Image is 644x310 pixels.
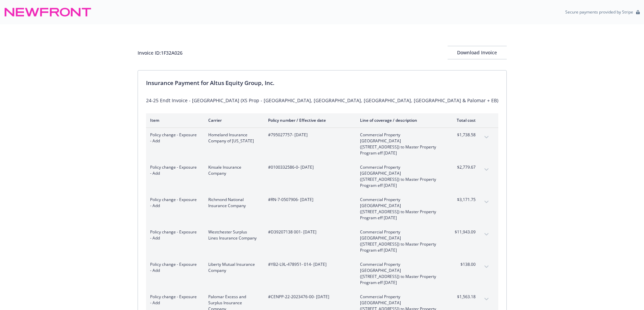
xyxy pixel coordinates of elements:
[268,229,349,235] span: #D39207138 001 - [DATE]
[481,132,492,143] button: expand content
[208,164,257,176] span: Kinsale Insurance Company
[481,261,492,272] button: expand content
[360,294,439,300] span: Commercial Property
[450,261,476,267] span: $138.00
[146,79,498,87] div: Insurance Payment for Altus Equity Group, Inc.
[481,229,492,240] button: expand content
[146,225,496,257] div: Policy change - Exposure - AddWestchester Surplus Lines Insurance Company#D39207138 001- [DATE]Co...
[208,117,257,123] div: Carrier
[208,197,257,209] span: Richmond National Insurance Company
[448,46,507,59] div: Download Invoice
[268,117,349,123] div: Policy number / Effective date
[360,117,439,123] div: Line of coverage / description
[146,160,496,193] div: Policy change - Exposure - AddKinsale Insurance Company#0100332586-0- [DATE]Commercial Property[G...
[360,235,439,253] span: [GEOGRAPHIC_DATA] ([STREET_ADDRESS]) to Master Property Program eff [DATE]
[150,197,197,209] span: Policy change - Exposure - Add
[450,197,476,203] span: $3,171.75
[360,229,439,235] span: Commercial Property
[360,170,439,189] span: [GEOGRAPHIC_DATA] ([STREET_ADDRESS]) to Master Property Program eff [DATE]
[268,132,349,138] span: #795027757 - [DATE]
[150,294,197,306] span: Policy change - Exposure - Add
[360,229,439,253] span: Commercial Property[GEOGRAPHIC_DATA] ([STREET_ADDRESS]) to Master Property Program eff [DATE]
[360,197,439,221] span: Commercial Property[GEOGRAPHIC_DATA] ([STREET_ADDRESS]) to Master Property Program eff [DATE]
[150,164,197,176] span: Policy change - Exposure - Add
[150,132,197,144] span: Policy change - Exposure - Add
[208,261,257,274] span: Liberty Mutual Insurance Company
[208,132,257,144] span: Homeland Insurance Company of [US_STATE]
[150,229,197,241] span: Policy change - Exposure - Add
[360,164,439,170] span: Commercial Property
[150,261,197,274] span: Policy change - Exposure - Add
[208,229,257,241] span: Westchester Surplus Lines Insurance Company
[268,197,349,203] span: #RN-7-0507906 - [DATE]
[450,229,476,235] span: $11,943.09
[481,294,492,305] button: expand content
[360,132,439,156] span: Commercial Property[GEOGRAPHIC_DATA] ([STREET_ADDRESS]) to Master Property Program eff [DATE]
[146,193,496,225] div: Policy change - Exposure - AddRichmond National Insurance Company#RN-7-0507906- [DATE]Commercial ...
[450,294,476,300] span: $1,563.18
[360,267,439,286] span: [GEOGRAPHIC_DATA] ([STREET_ADDRESS]) to Master Property Program eff [DATE]
[565,9,633,15] p: Secure payments provided by Stripe
[138,49,183,56] div: Invoice ID: 1F32A026
[268,164,349,170] span: #0100332586-0 - [DATE]
[448,46,507,59] button: Download Invoice
[360,261,439,286] span: Commercial Property[GEOGRAPHIC_DATA] ([STREET_ADDRESS]) to Master Property Program eff [DATE]
[146,128,496,160] div: Policy change - Exposure - AddHomeland Insurance Company of [US_STATE]#795027757- [DATE]Commercia...
[450,132,476,138] span: $1,738.58
[360,164,439,189] span: Commercial Property[GEOGRAPHIC_DATA] ([STREET_ADDRESS]) to Master Property Program eff [DATE]
[481,164,492,175] button: expand content
[450,117,476,123] div: Total cost
[146,257,496,290] div: Policy change - Exposure - AddLiberty Mutual Insurance Company#YB2-L9L-478951- 014- [DATE]Commerc...
[268,261,349,267] span: #YB2-L9L-478951- 014 - [DATE]
[268,294,349,300] span: #CENPP-22-2023476-00 - [DATE]
[360,203,439,221] span: [GEOGRAPHIC_DATA] ([STREET_ADDRESS]) to Master Property Program eff [DATE]
[450,164,476,170] span: $2,779.67
[360,197,439,203] span: Commercial Property
[360,132,439,138] span: Commercial Property
[481,197,492,207] button: expand content
[360,138,439,156] span: [GEOGRAPHIC_DATA] ([STREET_ADDRESS]) to Master Property Program eff [DATE]
[150,117,197,123] div: Item
[360,261,439,267] span: Commercial Property
[146,97,498,104] div: 24-25 Endt Invoice - [GEOGRAPHIC_DATA] (XS Prop - [GEOGRAPHIC_DATA], [GEOGRAPHIC_DATA], [GEOGRAPH...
